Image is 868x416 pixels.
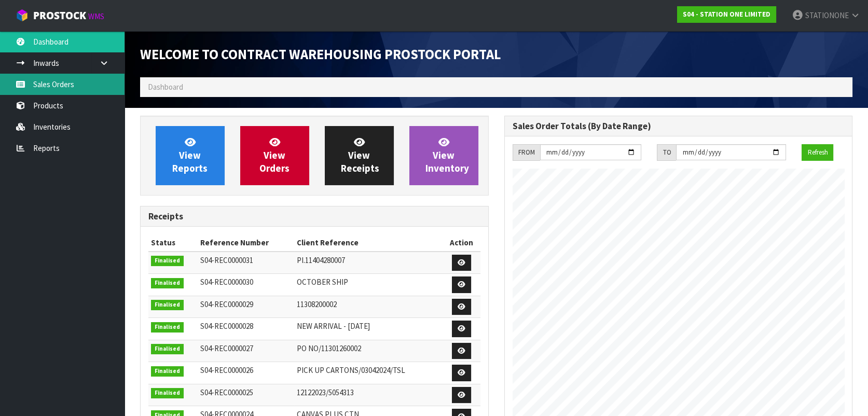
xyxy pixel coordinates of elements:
[151,388,184,398] span: Finalised
[200,255,253,265] span: S04-REC0000031
[200,321,253,331] span: S04-REC0000028
[297,365,405,375] span: PICK UP CARTONS/03042024/TSL
[200,277,253,287] span: S04-REC0000030
[156,126,225,185] a: ViewReports
[151,278,184,288] span: Finalised
[297,387,354,397] span: 12122023/5054313
[200,387,253,397] span: S04-REC0000025
[805,10,849,20] span: STATIONONE
[297,343,361,353] span: PO NO/11301260002
[140,46,501,63] span: Welcome to Contract Warehousing ProStock Portal
[148,82,183,92] span: Dashboard
[297,255,345,265] span: PI.11404280007
[513,144,540,161] div: FROM
[16,9,29,22] img: cube-alt.png
[802,144,833,161] button: Refresh
[200,365,253,375] span: S04-REC0000026
[297,321,370,331] span: NEW ARRIVAL - [DATE]
[88,11,104,21] small: WMS
[148,234,198,251] th: Status
[443,234,480,251] th: Action
[341,136,379,175] span: View Receipts
[151,256,184,266] span: Finalised
[148,212,480,221] h3: Receipts
[240,126,309,185] a: ViewOrders
[683,10,770,19] strong: S04 - STATION ONE LIMITED
[425,136,469,175] span: View Inventory
[294,234,443,251] th: Client Reference
[325,126,394,185] a: ViewReceipts
[409,126,478,185] a: ViewInventory
[297,277,348,287] span: OCTOBER SHIP
[172,136,208,175] span: View Reports
[513,121,845,131] h3: Sales Order Totals (By Date Range)
[200,343,253,353] span: S04-REC0000027
[200,299,253,309] span: S04-REC0000029
[33,9,86,22] span: ProStock
[151,322,184,332] span: Finalised
[297,299,337,309] span: 11308200002
[198,234,294,251] th: Reference Number
[259,136,290,175] span: View Orders
[151,344,184,354] span: Finalised
[151,366,184,377] span: Finalised
[657,144,676,161] div: TO
[151,300,184,310] span: Finalised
